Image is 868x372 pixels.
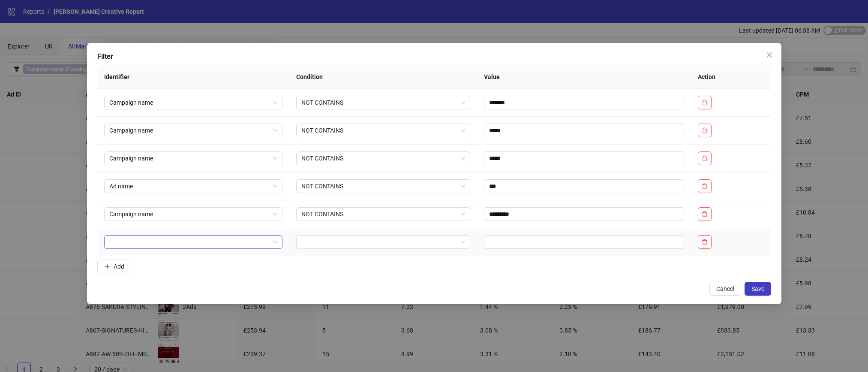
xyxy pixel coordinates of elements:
th: Action [691,65,771,89]
button: Close [763,48,776,62]
button: Cancel [709,282,741,296]
span: Campaign name [109,152,277,165]
span: Add [114,263,124,270]
span: close [766,51,773,58]
span: Campaign name [109,96,277,109]
span: NOT CONTAINS [301,152,465,165]
span: delete [702,211,708,217]
div: Filter [97,51,771,62]
th: Value [477,65,691,89]
span: NOT CONTAINS [301,124,465,137]
span: plus [104,263,110,269]
span: delete [702,100,708,106]
span: delete [702,239,708,245]
span: delete [702,183,708,189]
span: Save [751,285,764,292]
span: Campaign name [109,124,277,137]
span: NOT CONTAINS [301,96,465,109]
span: Cancel [716,285,734,292]
span: delete [702,155,708,161]
span: Campaign name [109,208,277,221]
span: delete [702,127,708,133]
button: Add [97,260,131,273]
span: NOT CONTAINS [301,180,465,193]
th: Condition [289,65,477,89]
span: NOT CONTAINS [301,208,465,221]
th: Identifier [97,65,289,89]
span: Ad name [109,180,277,193]
button: Save [745,282,771,296]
